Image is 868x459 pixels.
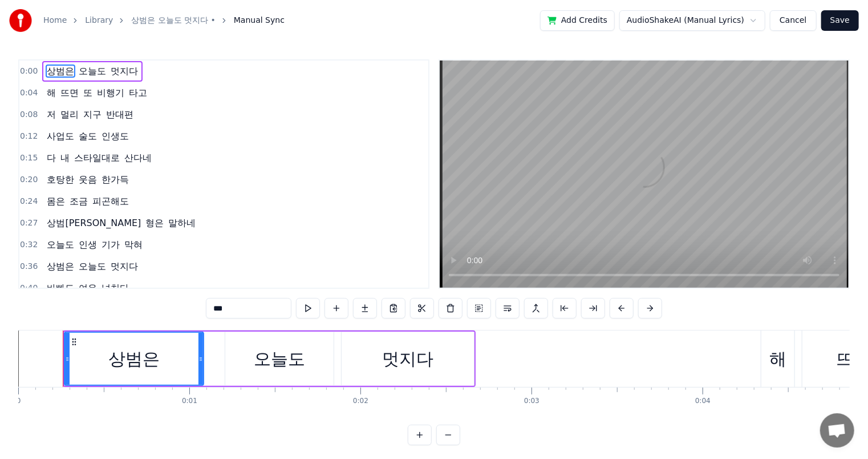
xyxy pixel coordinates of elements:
[82,108,103,121] span: 지구
[46,108,57,121] span: 저
[20,239,38,251] span: 0:32
[46,281,75,295] span: 바빠도
[20,109,38,120] span: 0:08
[46,260,75,273] span: 상범은
[128,86,148,99] span: 타고
[78,281,98,295] span: 여유
[131,15,216,26] a: 상범은 오늘도 멋지다 •
[46,216,142,230] span: 상범[PERSON_NAME]
[43,15,285,26] nav: breadcrumb
[78,130,98,143] span: 술도
[167,216,197,230] span: 말하네
[100,130,130,143] span: 인생도
[46,86,57,99] span: 해
[46,173,75,186] span: 호탕한
[20,174,38,186] span: 0:20
[353,397,368,406] div: 0:02
[234,15,285,26] span: Manual Sync
[100,281,130,295] span: 넘치다
[108,346,160,372] div: 상범은
[100,238,121,251] span: 기가
[82,86,94,99] span: 또
[182,397,197,406] div: 0:01
[46,195,66,208] span: 몸은
[46,130,75,143] span: 사업도
[59,86,80,99] span: 뜨면
[9,9,32,32] img: youka
[382,346,433,372] div: 멋지다
[85,15,113,26] a: Library
[20,283,38,294] span: 0:40
[109,260,139,273] span: 멋지다
[20,218,38,229] span: 0:27
[123,151,153,164] span: 산다네
[20,261,38,272] span: 0:36
[46,238,75,251] span: 오늘도
[821,10,859,31] button: Save
[770,10,816,31] button: Cancel
[73,151,121,164] span: 스타일대로
[46,151,57,164] span: 다
[59,151,71,164] span: 내
[20,196,38,207] span: 0:24
[78,238,98,251] span: 인생
[695,397,711,406] div: 0:04
[59,108,80,121] span: 멀리
[540,10,615,31] button: Add Credits
[20,131,38,142] span: 0:12
[20,152,38,164] span: 0:15
[20,87,38,99] span: 0:04
[109,65,139,78] span: 멋지다
[524,397,540,406] div: 0:03
[105,108,135,121] span: 반대편
[68,195,89,208] span: 조금
[820,413,854,448] a: 채팅 열기
[78,65,107,78] span: 오늘도
[46,65,75,78] span: 상범은
[17,397,21,406] div: 0
[96,86,125,99] span: 비행기
[91,195,130,208] span: 피곤해도
[43,15,67,26] a: Home
[78,260,107,273] span: 오늘도
[769,346,786,372] div: 해
[254,346,305,372] div: 오늘도
[100,173,130,186] span: 한가득
[20,66,38,77] span: 0:00
[144,216,165,230] span: 형은
[123,238,144,251] span: 막혀
[78,173,98,186] span: 웃음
